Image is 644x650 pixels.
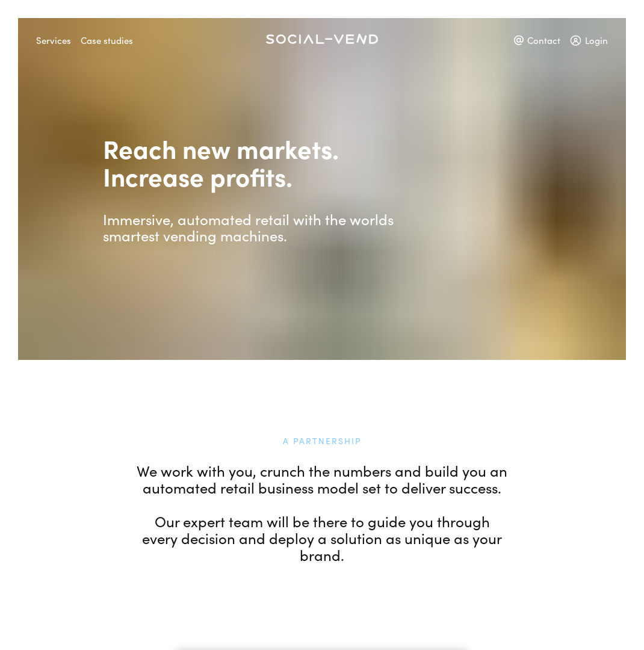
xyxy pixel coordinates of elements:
[103,212,416,244] p: Immersive, automated retail with the worlds smartest vending machines.
[36,29,71,51] div: Services
[103,135,416,190] h1: Reach new markets. Increase profits.
[570,29,608,51] div: Login
[514,29,560,51] div: Contact
[81,29,133,51] div: Case studies
[81,29,143,42] a: Case studies
[135,462,509,563] p: We work with you, crunch the numbers and build you an automated retail business model set to deli...
[135,432,509,449] h1: A Partnership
